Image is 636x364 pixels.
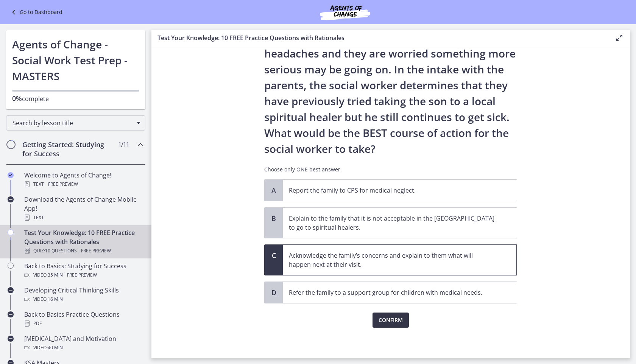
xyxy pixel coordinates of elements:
[9,8,62,17] a: Go to Dashboard
[24,171,142,189] div: Welcome to Agents of Change!
[24,228,142,255] div: Test Your Knowledge: 10 FREE Practice Questions with Rationales
[67,271,97,280] span: Free preview
[118,140,129,149] span: 1 / 11
[373,313,409,328] button: Confirm
[289,251,496,269] p: Acknowledge the family’s concerns and explain to them what will happen next at their visit.
[289,288,496,297] p: Refer the family to a support group for children with medical needs.
[81,246,111,255] span: Free preview
[289,214,496,232] p: Explain to the family that it is not acceptable in the [GEOGRAPHIC_DATA] to go to spiritual healers.
[12,94,139,103] p: complete
[47,343,63,352] span: · 40 min
[8,172,14,178] i: Completed
[269,251,278,260] span: C
[12,36,139,84] h1: Agents of Change - Social Work Test Prep - MASTERS
[264,166,517,173] p: Choose only ONE best answer.
[12,94,22,103] span: 0%
[24,246,142,255] div: Quiz
[24,310,142,328] div: Back to Basics Practice Questions
[289,186,496,195] p: Report the family to CPS for medical neglect.
[157,33,603,42] h3: Test Your Knowledge: 10 FREE Practice Questions with Rationales
[6,115,145,131] div: Search by lesson title
[24,195,142,222] div: Download the Agents of Change Mobile App!
[78,246,79,255] span: ·
[24,180,142,189] div: Text
[47,271,63,280] span: · 35 min
[47,295,63,304] span: · 16 min
[24,295,142,304] div: Video
[12,119,133,127] span: Search by lesson title
[24,343,142,352] div: Video
[269,214,278,223] span: B
[22,140,115,158] h2: Getting Started: Studying for Success
[44,246,77,255] span: · 10 Questions
[24,271,142,280] div: Video
[379,316,403,325] span: Confirm
[48,180,78,189] span: Free preview
[269,288,278,297] span: D
[45,180,47,189] span: ·
[24,286,142,304] div: Developing Critical Thinking Skills
[24,334,142,352] div: [MEDICAL_DATA] and Motivation
[24,213,142,222] div: Text
[24,261,142,280] div: Back to Basics: Studying for Success
[24,319,142,328] div: PDF
[299,3,390,21] img: Agents of Change
[269,186,278,195] span: A
[64,271,65,280] span: ·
